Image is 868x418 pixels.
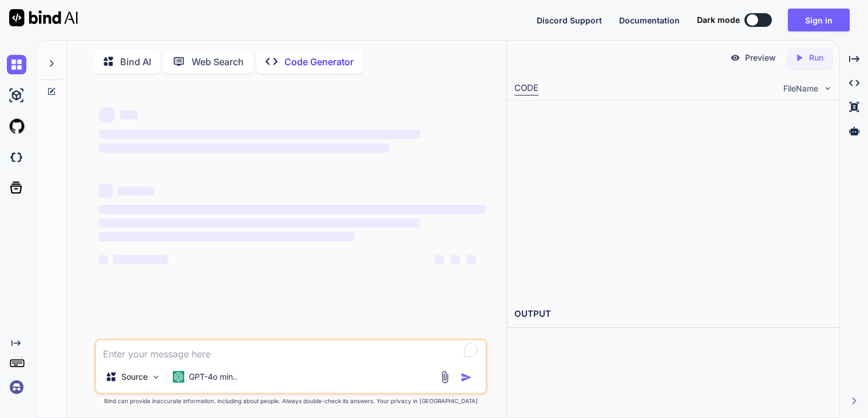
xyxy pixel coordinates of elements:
[7,377,26,397] img: signin
[730,53,740,63] img: preview
[151,372,161,382] img: Pick Models
[461,372,472,383] img: icon
[619,15,680,25] span: Documentation
[745,52,776,63] p: Preview
[96,340,486,361] textarea: To enrich screen reader interactions, please activate Accessibility in Grammarly extension settings
[9,9,78,26] img: Bind AI
[120,110,138,120] span: ‌
[7,55,26,74] img: chat
[451,255,460,264] span: ‌
[117,186,154,196] span: ‌
[99,255,108,264] span: ‌
[435,255,444,264] span: ‌
[189,371,237,383] p: GPT-4o min..
[619,14,680,26] button: Documentation
[508,301,839,328] h2: OUTPUT
[7,148,26,167] img: darkCloudIdeIcon
[120,55,151,69] p: Bind AI
[7,86,26,105] img: ai-studio
[99,232,354,241] span: ‌
[113,255,168,264] span: ‌
[99,218,419,228] span: ‌
[94,397,487,405] p: Bind can provide inaccurate information, including about people. Always double-check its answers....
[783,83,818,94] span: FileName
[697,14,740,26] span: Dark mode
[537,14,602,26] button: Discord Support
[284,55,354,69] p: Code Generator
[99,107,115,123] span: ‌
[121,371,148,383] p: Source
[99,205,485,214] span: ‌
[514,82,538,95] div: CODE
[99,184,113,198] span: ‌
[99,130,419,139] span: ‌
[537,15,602,25] span: Discord Support
[192,55,244,69] p: Web Search
[7,117,26,136] img: githubLight
[823,83,833,93] img: chevron down
[809,52,823,63] p: Run
[173,371,184,383] img: GPT-4o mini
[788,9,850,31] button: Sign in
[467,255,476,264] span: ‌
[99,144,389,153] span: ‌
[438,371,451,384] img: attachment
